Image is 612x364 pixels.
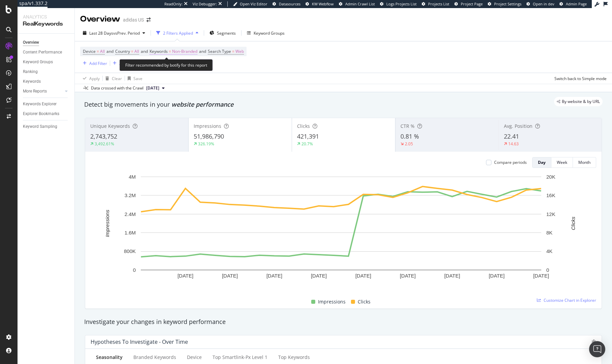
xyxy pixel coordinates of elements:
[235,47,244,56] span: Web
[106,48,114,54] span: and
[244,28,287,38] button: Keyword Groups
[312,1,334,6] span: KW Webflow
[23,20,69,28] div: RealKeywords
[100,47,105,56] span: All
[150,48,168,54] span: Keywords
[461,1,483,6] span: Project Page
[198,141,214,147] div: 326.19%
[533,273,549,279] text: [DATE]
[104,210,110,237] text: Impressions
[546,174,555,180] text: 20K
[23,68,38,75] div: Ranking
[254,30,285,36] div: Keyword Groups
[133,267,136,273] text: 0
[551,157,573,168] button: Week
[23,123,57,130] div: Keyword Sampling
[208,48,231,54] span: Search Type
[546,248,552,254] text: 4K
[533,1,554,6] span: Open in dev
[178,273,193,279] text: [DATE]
[318,298,346,306] span: Impressions
[207,28,238,38] button: Segments
[355,273,371,279] text: [DATE]
[23,110,70,117] a: Explorer Bookmarks
[133,76,142,81] div: Save
[23,49,62,56] div: Content Performance
[23,13,69,20] div: Analytics
[232,48,234,54] span: =
[120,59,213,71] div: Filter recommended by botify for this report
[217,30,236,36] span: Segments
[80,13,120,25] div: Overview
[23,49,70,56] a: Content Performance
[193,1,217,7] div: Viz Debugger:
[488,1,521,7] a: Project Settings
[578,159,590,165] div: Month
[194,123,221,129] span: Impressions
[23,88,63,95] a: More Reports
[113,30,140,36] span: vs Prev. Period
[454,1,483,7] a: Project Page
[91,173,591,290] svg: A chart.
[103,73,122,84] button: Clear
[297,132,319,140] span: 421,391
[386,1,417,6] span: Logs Projects List
[405,141,413,147] div: 2.05
[91,85,143,91] div: Data crossed with the Crawl
[279,1,300,6] span: Datasources
[494,1,521,6] span: Project Settings
[552,73,607,84] button: Switch back to Simple mode
[557,159,567,165] div: Week
[358,298,371,306] span: Clicks
[489,273,505,279] text: [DATE]
[591,339,596,344] div: bug
[90,123,130,129] span: Unique Keywords
[97,48,99,54] span: =
[339,1,375,7] a: Admin Crawl List
[89,61,107,66] div: Add Filter
[80,59,107,67] button: Add Filter
[134,47,139,56] span: All
[91,338,188,345] div: Hypotheses to Investigate - Over Time
[554,76,607,81] div: Switch back to Simple mode
[400,273,416,279] text: [DATE]
[546,267,549,273] text: 0
[90,132,117,140] span: 2,743,752
[544,297,596,303] span: Customize Chart in Explorer
[546,211,555,217] text: 12K
[23,68,70,75] a: Ranking
[240,1,267,6] span: Open Viz Editor
[199,48,206,54] span: and
[80,73,100,84] button: Apply
[532,157,551,168] button: Day
[95,141,114,147] div: 3,492.61%
[80,28,148,38] button: Last 28 DaysvsPrev. Period
[131,48,133,54] span: =
[194,132,224,140] span: 51,986,790
[147,17,151,22] div: arrow-right-arrow-left
[589,341,605,357] div: Open Intercom Messenger
[538,159,546,165] div: Day
[311,273,327,279] text: [DATE]
[125,192,136,198] text: 3.2M
[222,273,238,279] text: [DATE]
[526,1,554,7] a: Open in dev
[23,101,70,108] a: Keywords Explorer
[125,211,136,217] text: 2.4M
[143,84,167,92] button: [DATE]
[187,354,202,361] div: Device
[422,1,449,7] a: Projects List
[504,123,533,129] span: Avg. Position
[444,273,460,279] text: [DATE]
[23,59,70,66] a: Keyword Groups
[164,1,183,7] div: ReadOnly:
[115,48,130,54] span: Country
[400,123,415,129] span: CTR %
[172,47,197,56] span: Non-Branded
[573,157,596,168] button: Month
[508,141,519,147] div: 14.63
[112,76,122,81] div: Clear
[301,141,313,147] div: 20.7%
[23,123,70,130] a: Keyword Sampling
